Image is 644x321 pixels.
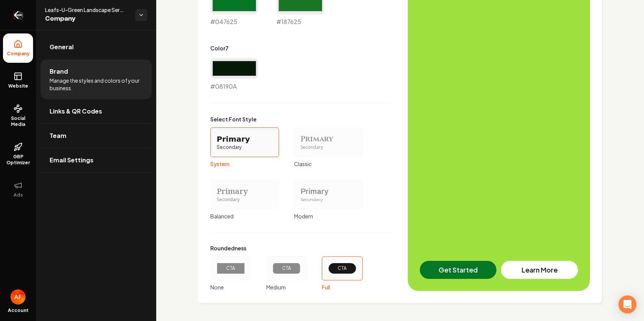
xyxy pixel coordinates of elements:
[210,44,258,52] label: Color 7
[50,42,74,51] span: General
[210,115,363,123] label: Select Font Style
[210,283,251,291] div: None
[217,197,273,203] div: Secondary
[3,136,33,172] a: GBP Optimizer
[4,51,33,57] span: Company
[5,83,31,89] span: Website
[11,289,26,304] img: Avan Fahimi
[300,197,356,203] div: Secondary
[3,98,33,133] a: Social Media
[300,144,356,151] div: Secondary
[41,35,152,59] a: General
[322,283,363,291] div: Full
[335,265,350,271] div: CTA
[210,58,258,91] div: #08190A
[279,265,294,271] div: CTA
[294,160,363,168] div: Classic
[45,6,129,14] span: Leafs-U-Green Landscape Services
[50,131,66,140] span: Team
[223,265,238,271] div: CTA
[11,289,26,304] button: Open user button
[300,186,356,197] div: Primary
[217,134,273,144] div: Primary
[41,99,152,123] a: Links & QR Codes
[3,66,33,95] a: Website
[8,307,29,313] span: Account
[294,212,363,220] div: Modern
[41,148,152,172] a: Email Settings
[210,244,363,252] label: Roundedness
[41,124,152,148] a: Team
[266,283,307,291] div: Medium
[300,134,356,144] div: Primary
[217,186,273,197] div: Primary
[3,154,33,166] span: GBP Optimizer
[210,160,279,168] div: System
[50,77,143,92] span: Manage the styles and colors of your business.
[618,295,636,313] div: Open Intercom Messenger
[45,14,129,24] span: Company
[11,192,26,198] span: Ads
[3,115,33,127] span: Social Media
[217,144,273,151] div: Secondary
[210,212,279,220] div: Balanced
[3,175,33,204] button: Ads
[50,156,94,165] span: Email Settings
[50,67,68,76] span: Brand
[50,107,102,116] span: Links & QR Codes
